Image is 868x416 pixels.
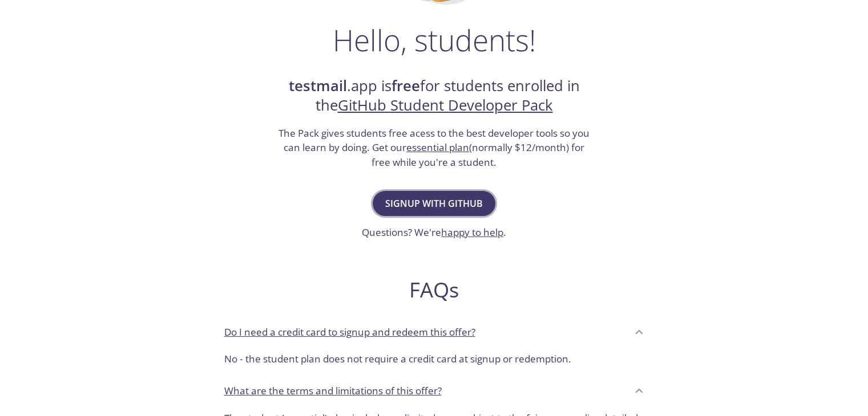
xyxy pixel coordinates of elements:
strong: free [391,76,420,96]
h1: Hello, students! [333,23,536,57]
h2: .app is for students enrolled in the [277,76,591,116]
strong: testmail [289,76,347,96]
a: happy to help [441,226,503,239]
p: What are the terms and limitations of this offer? [224,384,442,398]
div: What are the terms and limitations of this offer? [215,376,653,406]
h3: Questions? We're . [362,225,506,240]
h3: The Pack gives students free acess to the best developer tools so you can learn by doing. Get our... [277,126,591,170]
h2: FAQs [215,277,653,303]
p: Do I need a credit card to signup and redeem this offer? [224,325,475,340]
p: No - the student plan does not require a credit card at signup or redemption. [224,352,644,366]
button: Signup with GitHub [373,191,495,216]
span: Signup with GitHub [385,195,483,211]
div: Do I need a credit card to signup and redeem this offer? [215,316,653,347]
a: essential plan [406,141,469,154]
div: Do I need a credit card to signup and redeem this offer? [215,347,653,376]
a: GitHub Student Developer Pack [338,95,553,115]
